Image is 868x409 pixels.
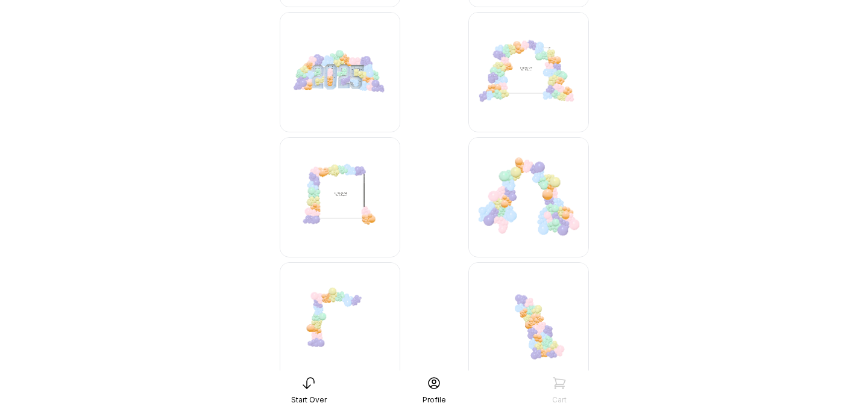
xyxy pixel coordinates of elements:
img: - [468,137,589,257]
div: Profile [423,395,446,405]
img: - [468,262,589,383]
img: - [280,12,400,132]
img: - [468,12,589,132]
div: Cart [552,395,567,405]
div: Start Over [291,395,327,405]
img: - [280,262,400,383]
img: - [280,137,400,257]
